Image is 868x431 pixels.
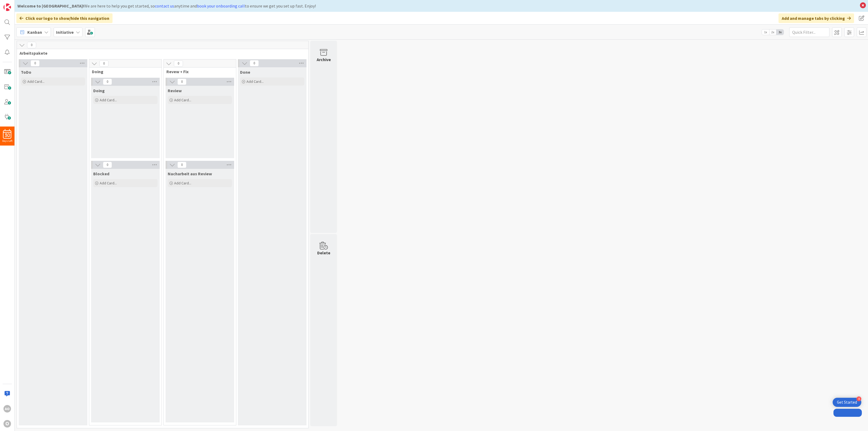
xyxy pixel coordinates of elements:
[776,29,784,35] span: 3x
[174,98,191,102] span: Add Card...
[100,98,117,102] span: Add Card...
[93,88,105,93] span: Doing
[103,79,112,85] span: 0
[166,69,229,74] span: Revew + Fix
[177,162,186,168] span: 0
[31,60,40,66] span: 0
[155,3,174,9] a: contact us
[21,69,31,75] span: ToDo
[168,88,182,93] span: Review
[246,79,264,84] span: Add Card...
[837,400,857,405] div: Get Started
[168,171,212,176] span: Nacharbeit aus Review
[174,181,191,185] span: Add Card...
[177,79,186,85] span: 0
[789,27,829,37] input: Quick Filter...
[17,3,857,9] div: We are here to help you get started, so anytime and to ensure we get you set up fast. Enjoy!
[20,50,302,56] span: Arbeitspakete
[27,79,44,84] span: Add Card...
[3,405,11,413] div: AO
[5,133,10,137] span: 30
[317,250,330,256] div: Delete
[856,396,861,401] div: 4
[250,60,259,66] span: 0
[27,42,36,48] span: 0
[240,69,250,75] span: Done
[27,29,42,35] span: Kanban
[92,69,155,74] span: Doing
[17,3,84,9] b: Welcome to [GEOGRAPHIC_DATA]!
[3,420,11,428] div: O
[3,3,11,11] img: Visit kanbanzone.com
[833,398,861,407] div: Open Get Started checklist, remaining modules: 4
[93,171,109,176] span: Blocked
[769,29,776,35] span: 2x
[99,60,108,67] span: 0
[174,60,183,67] span: 0
[197,3,245,9] a: book your onboarding call
[762,29,769,35] span: 1x
[779,13,854,23] div: Add and manage tabs by clicking
[103,162,112,168] span: 0
[16,13,113,23] div: Click our logo to show/hide this navigation
[100,181,117,185] span: Add Card...
[317,56,331,63] div: Archive
[56,29,74,35] b: Initiative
